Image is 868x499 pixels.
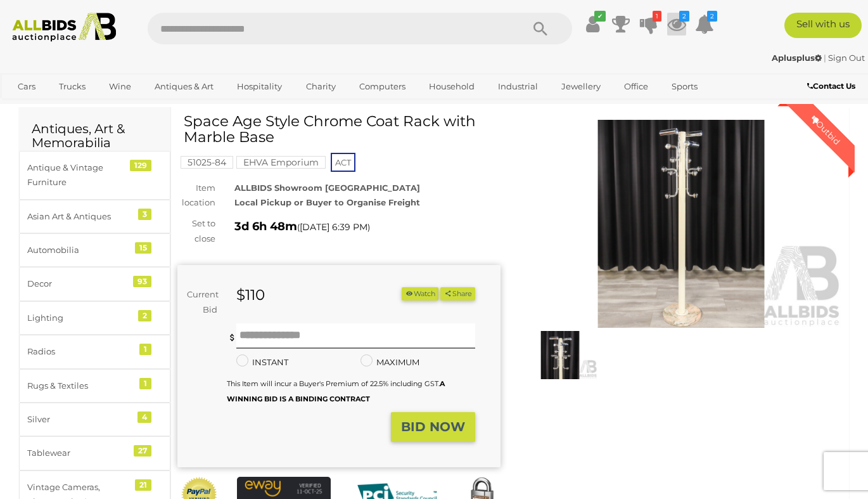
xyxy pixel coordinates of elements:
div: 27 [134,445,151,457]
button: Share [440,287,475,301]
mark: EHVA Emporium [236,156,326,169]
img: Space Age Style Chrome Coat Rack with Marble Base [523,331,597,379]
img: Space Age Style Chrome Coat Rack with Marble Base [520,120,843,328]
div: Rugs & Textiles [27,379,132,393]
div: 1 [139,344,151,355]
small: This Item will incur a Buyer's Premium of 22.5% including GST. [227,379,445,403]
b: A WINNING BID IS A BINDING CONTRACT [227,379,445,403]
div: Silver [27,412,132,427]
a: 51025-84 [181,157,233,167]
div: 93 [133,276,151,287]
i: 1 [653,11,661,22]
a: Contact Us [807,79,858,93]
a: Sports [663,76,706,97]
strong: BID NOW [401,419,465,434]
h1: Space Age Style Chrome Coat Rack with Marble Base [184,113,497,146]
strong: 3d 6h 48m [234,219,297,233]
div: 1 [139,378,151,389]
div: 21 [135,479,151,491]
strong: ALLBIDS Showroom [GEOGRAPHIC_DATA] [234,183,420,193]
strong: Aplusplus [772,53,822,63]
a: Automobilia 15 [19,233,170,267]
a: Trucks [51,76,94,97]
button: Search [509,13,572,44]
button: Watch [402,287,438,301]
div: Current Bid [177,287,227,317]
mark: 51025-84 [181,156,233,169]
a: Antique & Vintage Furniture 129 [19,151,170,200]
div: 2 [138,310,151,321]
a: Household [421,76,483,97]
a: Sell with us [784,13,862,38]
img: Allbids.com.au [6,13,122,42]
a: Industrial [490,76,546,97]
div: Set to close [168,216,225,246]
strong: $110 [236,286,265,304]
a: EHVA Emporium [236,157,326,167]
a: Lighting 2 [19,301,170,335]
label: MAXIMUM [361,355,419,370]
button: BID NOW [391,412,475,442]
a: 1 [639,13,658,36]
div: Radios [27,344,132,359]
div: 4 [137,412,151,423]
a: [GEOGRAPHIC_DATA] [10,97,116,118]
i: ✔ [594,11,606,22]
div: Lighting [27,311,132,325]
div: Item location [168,181,225,211]
i: 2 [679,11,689,22]
a: Office [616,76,656,97]
span: [DATE] 6:39 PM [300,221,367,233]
div: Automobilia [27,243,132,257]
i: 2 [707,11,717,22]
a: Rugs & Textiles 1 [19,369,170,403]
div: Antique & Vintage Furniture [27,160,132,190]
div: Tablewear [27,446,132,460]
div: 3 [138,209,151,220]
a: ✔ [584,13,603,36]
div: Asian Art & Antiques [27,209,132,224]
a: Antiques & Art [146,76,222,97]
a: Computers [351,76,414,97]
a: Hospitality [229,76,290,97]
a: Radios 1 [19,335,170,368]
a: Charity [298,76,344,97]
a: Decor 93 [19,267,170,301]
a: 2 [667,13,686,36]
b: Contact Us [807,81,855,91]
div: 129 [130,160,151,171]
span: | [824,53,826,63]
a: Aplusplus [772,53,824,63]
div: Decor [27,276,132,291]
h2: Antiques, Art & Memorabilia [32,122,158,150]
a: Silver 4 [19,403,170,436]
span: ACT [331,153,355,172]
span: ( ) [297,222,370,232]
a: Wine [101,76,139,97]
a: 2 [695,13,714,36]
a: Cars [10,76,44,97]
div: Outbid [796,101,855,159]
a: Sign Out [828,53,865,63]
a: Asian Art & Antiques 3 [19,200,170,233]
a: Jewellery [553,76,609,97]
li: Watch this item [402,287,438,301]
div: 15 [135,242,151,254]
label: INSTANT [236,355,288,370]
strong: Local Pickup or Buyer to Organise Freight [234,197,420,207]
a: Tablewear 27 [19,436,170,470]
